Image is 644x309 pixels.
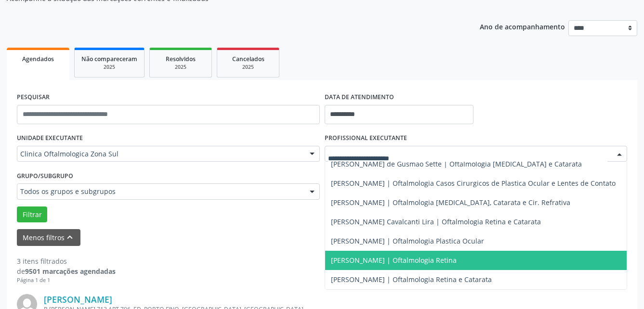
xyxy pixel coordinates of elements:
span: Resolvidos [166,55,196,63]
span: [PERSON_NAME] Cavalcanti Lira | Oftalmologia Retina e Catarata [331,217,541,226]
i: keyboard_arrow_up [65,232,75,243]
span: [PERSON_NAME] | Oftalmologia Retina [331,256,457,265]
label: PROFISSIONAL EXECUTANTE [325,131,407,146]
span: [PERSON_NAME] | Oftalmologia Casos Cirurgicos de Plastica Ocular e Lentes de Contato [331,179,616,188]
span: Cancelados [232,55,264,63]
button: Filtrar [17,206,47,223]
label: DATA DE ATENDIMENTO [325,90,394,105]
button: Menos filtroskeyboard_arrow_up [17,229,80,246]
div: Página 1 de 1 [17,276,116,284]
span: Agendados [22,55,54,63]
div: 2025 [224,64,272,71]
span: [PERSON_NAME] | Oftalmologia [MEDICAL_DATA], Catarata e Cir. Refrativa [331,198,570,207]
span: Todos os grupos e subgrupos [20,187,300,196]
a: [PERSON_NAME] [44,294,112,305]
span: Não compareceram [81,55,137,63]
label: Grupo/Subgrupo [17,168,73,183]
div: 2025 [81,64,137,71]
span: [PERSON_NAME] | Oftalmologia Plastica Ocular [331,236,484,245]
span: [PERSON_NAME] de Gusmao Sette | Oftalmologia [MEDICAL_DATA] e Catarata [331,159,582,168]
div: 3 itens filtrados [17,256,116,266]
p: Ano de acompanhamento [480,20,565,32]
div: de [17,266,116,276]
label: UNIDADE EXECUTANTE [17,131,83,146]
strong: 9501 marcações agendadas [25,267,116,276]
span: [PERSON_NAME] | Oftalmologia Retina e Catarata [331,275,492,284]
span: Clinica Oftalmologica Zona Sul [20,149,300,159]
div: 2025 [157,64,205,71]
label: PESQUISAR [17,90,50,105]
